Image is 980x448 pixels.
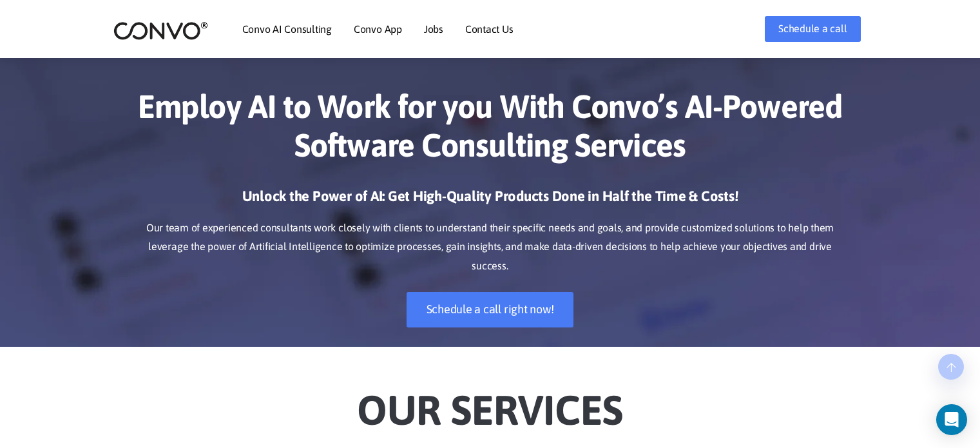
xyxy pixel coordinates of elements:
h2: Our Services [133,366,848,438]
a: Jobs [424,24,443,34]
a: Contact Us [465,24,514,34]
a: Convo App [354,24,402,34]
p: Our team of experienced consultants work closely with clients to understand their specific needs ... [133,219,848,277]
a: Schedule a call [765,16,860,42]
img: logo_2.png [113,21,208,41]
h1: Employ AI to Work for you With Convo’s AI-Powered Software Consulting Services [133,87,848,174]
div: Open Intercom Messenger [936,404,967,435]
a: Schedule a call right now! [407,292,574,327]
a: Convo AI Consulting [242,24,332,34]
h3: Unlock the Power of AI: Get High-Quality Products Done in Half the Time & Costs! [133,187,848,215]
